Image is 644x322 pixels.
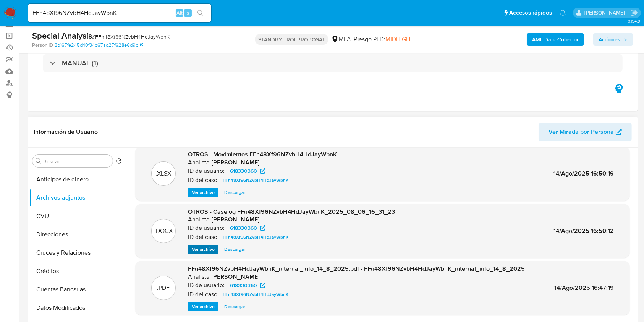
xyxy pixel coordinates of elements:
a: 618330360 [225,281,270,290]
b: AML Data Collector [532,33,579,46]
p: ID del caso: [188,176,219,184]
button: Cuentas Bancarias [29,280,125,299]
h3: MANUAL (1) [62,59,98,67]
button: Anticipos de dinero [29,170,125,189]
span: Accesos rápidos [509,9,552,17]
span: Ver archivo [192,246,215,253]
button: Datos Modificados [29,299,125,317]
input: Buscar usuario o caso... [28,8,211,18]
p: STANDBY - ROI PROPOSAL [255,34,328,45]
button: Buscar [36,158,42,164]
span: 618330360 [230,281,257,290]
a: 618330360 [225,166,270,176]
button: Ver archivo [188,188,218,197]
span: Ver archivo [192,303,215,311]
p: .DOCX [154,227,173,235]
button: CVU [29,207,125,225]
a: FFn48Xf96NZvbH4HdJayWbnK [220,233,291,242]
p: agustina.viggiano@mercadolibre.com [584,9,628,16]
a: FFn48Xf96NZvbH4HdJayWbnK [220,290,291,299]
span: MIDHIGH [385,35,410,44]
span: 618330360 [230,223,257,233]
button: search-icon [193,8,208,18]
input: Buscar [43,158,110,165]
a: FFn48Xf96NZvbH4HdJayWbnK [220,176,291,185]
span: 3.154.0 [628,18,640,24]
b: Special Analysis [32,29,92,42]
button: Ver archivo [188,302,218,311]
button: Descargar [220,188,249,197]
p: Analista: [188,273,211,281]
span: Alt [176,9,183,16]
button: Ver archivo [188,245,218,254]
h6: [PERSON_NAME] [212,273,259,281]
span: # FFn48Xf96NZvbH4HdJayWbnK [92,33,170,41]
span: Acciones [599,33,620,46]
p: Analista: [188,159,211,166]
p: ID del caso: [188,291,219,298]
span: 14/Ago/2025 16:50:12 [553,226,614,235]
button: Descargar [220,302,249,311]
p: Analista: [188,216,211,223]
span: Ver Mirada por Persona [549,123,614,141]
span: OTROS - Movimientos FFn48Xf96NZvbH4HdJayWbnK [188,150,337,159]
p: ID del caso: [188,233,219,241]
div: MLA [331,35,351,44]
button: Descargar [220,245,249,254]
button: Cruces y Relaciones [29,244,125,262]
button: Direcciones [29,225,125,244]
span: FFn48Xf96NZvbH4HdJayWbnK [223,176,288,185]
span: 14/Ago/2025 16:47:19 [554,283,614,292]
span: Descargar [224,246,245,253]
p: ID de usuario: [188,224,225,232]
a: Notificaciones [560,10,566,16]
h1: Información de Usuario [34,128,98,136]
span: FFn48Xf96NZvbH4HdJayWbnK [223,233,288,242]
p: .PDF [157,284,170,292]
span: Descargar [224,189,245,196]
h6: [PERSON_NAME] [212,159,259,166]
span: FFn48Xf96NZvbH4HdJayWbnK_internal_info_14_8_2025.pdf - FFn48Xf96NZvbH4HdJayWbnK_internal_info_14_... [188,264,525,273]
a: 618330360 [225,223,270,233]
button: AML Data Collector [527,33,584,46]
span: Descargar [224,303,245,311]
a: Salir [630,9,638,17]
b: Person ID [32,42,53,49]
h6: [PERSON_NAME] [212,216,259,223]
span: s [187,9,189,16]
span: Ver archivo [192,189,215,196]
button: Créditos [29,262,125,280]
span: 618330360 [230,166,257,176]
p: ID de usuario: [188,281,225,289]
a: 3b167fe245d40f34b67ad27f628e6d9b [55,42,143,49]
span: 14/Ago/2025 16:50:19 [553,169,614,178]
button: Volver al orden por defecto [116,158,122,166]
button: Acciones [593,33,633,46]
span: Riesgo PLD: [354,35,410,44]
div: MANUAL (1) [43,54,623,72]
button: Ver Mirada por Persona [539,123,632,141]
span: FFn48Xf96NZvbH4HdJayWbnK [223,290,288,299]
span: OTROS - Caselog FFn48Xf96NZvbH4HdJayWbnK_2025_08_06_16_31_23 [188,207,395,216]
button: Archivos adjuntos [29,189,125,207]
p: ID de usuario: [188,167,225,175]
p: .XLSX [156,169,172,178]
